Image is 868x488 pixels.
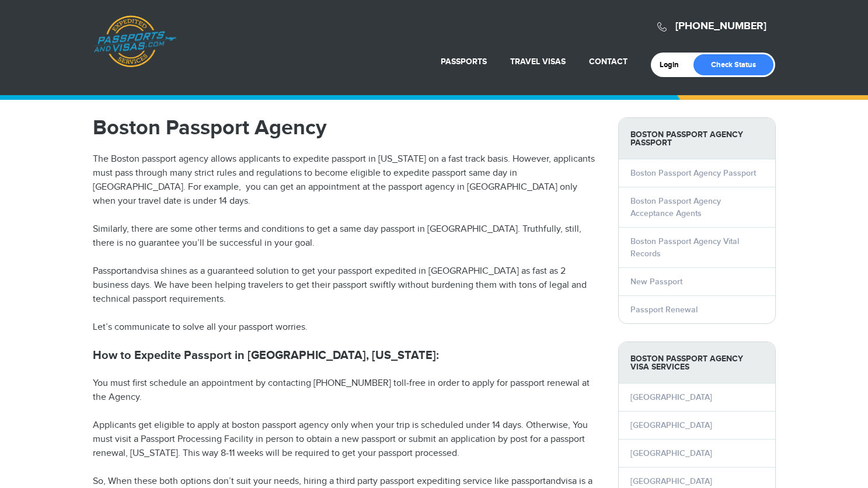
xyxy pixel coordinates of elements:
a: [GEOGRAPHIC_DATA] [630,448,712,458]
p: Similarly, there are some other terms and conditions to get a same day passport in [GEOGRAPHIC_DA... [93,222,601,250]
a: Check Status [693,54,773,75]
a: Boston Passport Agency Passport [630,168,756,178]
a: [GEOGRAPHIC_DATA] [630,392,712,402]
a: Passports [441,57,487,67]
a: Login [660,60,687,69]
h1: Boston Passport Agency [93,117,601,138]
strong: How to Expedite Passport in [GEOGRAPHIC_DATA], [US_STATE]: [93,348,439,362]
a: [PHONE_NUMBER] [675,20,766,33]
strong: Boston Passport Agency Visa Services [619,342,775,384]
a: Passports & [DOMAIN_NAME] [93,15,176,68]
p: The Boston passport agency allows applicants to expedite passport in [US_STATE] on a fast track b... [93,152,601,208]
a: [GEOGRAPHIC_DATA] [630,420,712,430]
a: Passport Renewal [630,305,698,315]
p: You must first schedule an appointment by contacting [PHONE_NUMBER] toll-free in order to apply f... [93,377,601,405]
a: Travel Visas [510,57,566,67]
p: Applicants get eligible to apply at boston passport agency only when your trip is scheduled under... [93,419,601,461]
strong: Boston Passport Agency Passport [619,118,775,159]
a: [GEOGRAPHIC_DATA] [630,476,712,486]
p: Passportandvisa shines as a guaranteed solution to get your passport expedited in [GEOGRAPHIC_DAT... [93,264,601,306]
p: Let’s communicate to solve all your passport worries. [93,320,601,334]
a: Contact [589,57,628,67]
a: New Passport [630,277,682,287]
a: Boston Passport Agency Acceptance Agents [630,196,721,218]
a: Boston Passport Agency Vital Records [630,236,739,259]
